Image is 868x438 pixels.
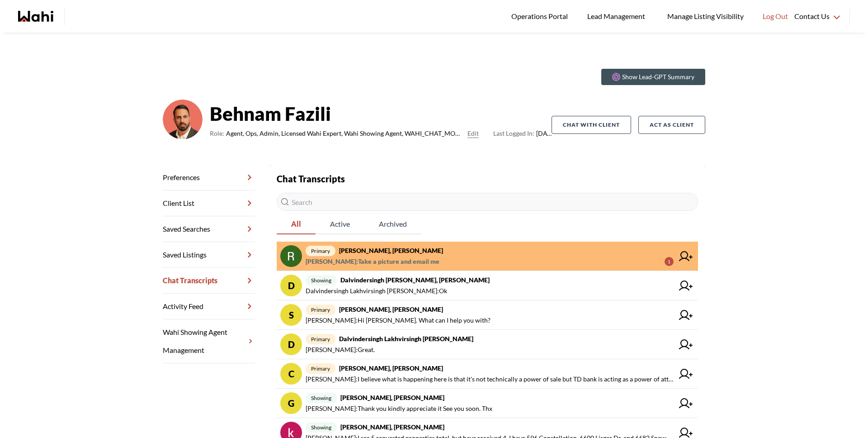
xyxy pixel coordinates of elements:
a: primary[PERSON_NAME], [PERSON_NAME][PERSON_NAME]:Take a picture and email me1 [277,242,698,271]
button: Show Lead-GPT Summary [601,69,705,85]
span: [PERSON_NAME] : Hi [PERSON_NAME]. What can I help you with? [306,315,491,326]
span: primary [306,246,335,256]
strong: [PERSON_NAME], [PERSON_NAME] [340,394,444,401]
a: Saved Listings [163,242,255,268]
a: Gshowing[PERSON_NAME], [PERSON_NAME][PERSON_NAME]:Thank you kindly appreciate it See you soon. Thx [277,389,698,418]
strong: Dalvindersingh Lakhvirsingh [PERSON_NAME] [339,335,473,343]
a: DprimaryDalvindersingh Lakhvirsingh [PERSON_NAME][PERSON_NAME]:Great. [277,330,698,359]
span: [PERSON_NAME] : Great. [306,344,375,355]
span: showing [306,393,337,403]
div: D [280,333,302,355]
div: D [280,275,302,296]
span: Active [316,214,364,233]
strong: Dalvindersingh [PERSON_NAME], [PERSON_NAME] [340,276,490,284]
strong: Behnam Fazili [210,100,552,127]
a: Preferences [163,165,255,190]
span: primary [306,334,335,344]
a: Wahi Showing Agent Management [163,319,255,363]
strong: [PERSON_NAME], [PERSON_NAME] [339,247,443,254]
span: showing [306,422,337,433]
a: Wahi homepage [18,11,53,22]
span: Lead Management [587,10,648,22]
span: Last Logged In: [493,129,534,137]
span: Agent, Ops, Admin, Licensed Wahi Expert, Wahi Showing Agent, WAHI_CHAT_MODERATOR [226,128,464,139]
img: chat avatar [280,245,302,267]
a: Cprimary[PERSON_NAME], [PERSON_NAME][PERSON_NAME]:I believe what is happening here is that it's n... [277,359,698,389]
input: Search [277,193,698,211]
button: Archived [364,214,421,234]
span: [PERSON_NAME] : Take a picture and email me [306,256,439,267]
button: Chat with client [552,116,631,134]
span: Dalvindersingh Lakhvirsingh [PERSON_NAME] : Ok [306,286,447,296]
div: G [280,392,302,414]
strong: [PERSON_NAME], [PERSON_NAME] [340,423,444,431]
span: [PERSON_NAME] : Thank you kindly appreciate it See you soon. Thx [306,403,492,414]
a: Client List [163,190,255,216]
strong: [PERSON_NAME], [PERSON_NAME] [339,305,443,313]
div: C [280,363,302,385]
a: Saved Searches [163,216,255,242]
span: All [277,214,316,233]
a: Activity Feed [163,294,255,319]
strong: [PERSON_NAME], [PERSON_NAME] [339,364,443,372]
button: All [277,214,316,234]
span: Manage Listing Visibility [665,10,746,22]
span: Log Out [763,10,788,22]
p: Show Lead-GPT Summary [622,72,694,81]
span: primary [306,363,335,374]
button: Act as Client [638,116,705,134]
span: primary [306,305,335,315]
a: DshowingDalvindersingh [PERSON_NAME], [PERSON_NAME]Dalvindersingh Lakhvirsingh [PERSON_NAME]:Ok [277,271,698,300]
button: Edit [467,128,479,139]
strong: Chat Transcripts [277,173,345,184]
img: cf9ae410c976398e.png [163,100,203,139]
span: [PERSON_NAME] : I believe what is happening here is that it's not technically a power of sale but... [306,374,674,385]
div: S [280,304,302,326]
span: Operations Portal [511,10,571,22]
span: [DATE] [493,128,552,139]
a: Sprimary[PERSON_NAME], [PERSON_NAME][PERSON_NAME]:Hi [PERSON_NAME]. What can I help you with? [277,300,698,330]
span: Role: [210,128,224,139]
span: Archived [364,214,421,233]
button: Active [316,214,364,234]
div: 1 [665,257,674,266]
span: showing [306,275,337,286]
a: Chat Transcripts [163,268,255,294]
